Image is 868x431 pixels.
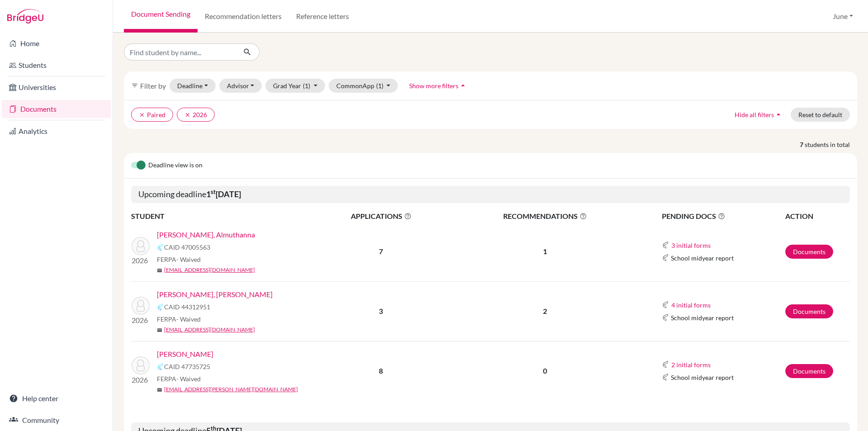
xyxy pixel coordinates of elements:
[131,82,138,89] i: filter_list
[662,242,669,249] img: Common App logo
[451,211,640,222] span: RECOMMENDATIONS
[671,253,734,263] span: School midyear report
[785,364,833,378] a: Documents
[671,373,734,382] span: School midyear report
[157,289,273,300] a: [PERSON_NAME], [PERSON_NAME]
[662,211,784,222] span: PENDING DOCS
[157,255,201,264] span: FERPA
[376,82,383,90] span: (1)
[157,349,213,360] a: [PERSON_NAME]
[131,210,312,222] th: STUDENT
[662,374,669,381] img: Common App logo
[157,229,255,240] a: [PERSON_NAME], Almuthanna
[132,374,150,385] p: 2026
[671,360,711,370] button: 2 initial forms
[451,246,640,257] p: 1
[157,387,162,393] span: mail
[2,122,111,140] a: Analytics
[451,365,640,376] p: 0
[157,314,201,324] span: FERPA
[671,240,711,251] button: 3 initial forms
[312,211,450,222] span: APPLICATIONS
[206,189,241,199] b: 1 [DATE]
[164,266,255,274] a: [EMAIL_ADDRESS][DOMAIN_NAME]
[132,255,150,266] p: 2026
[785,210,850,222] th: ACTION
[132,356,150,374] img: Naseef, Buthaina
[379,247,383,256] b: 7
[157,303,164,311] img: Common App logo
[148,160,203,171] span: Deadline view is on
[157,244,164,251] img: Common App logo
[805,140,857,149] span: students in total
[2,100,111,118] a: Documents
[132,237,150,255] img: Alshibani, Almuthanna
[139,112,145,118] i: clear
[176,256,201,263] span: - Waived
[157,327,162,333] span: mail
[2,56,111,74] a: Students
[132,297,150,315] img: Jamal, Taha
[170,79,216,93] button: Deadline
[157,363,164,370] img: Common App logo
[176,375,201,383] span: - Waived
[727,108,791,122] button: Hide all filtersarrow_drop_up
[131,108,173,122] button: clearPaired
[2,389,111,407] a: Help center
[379,307,383,315] b: 3
[7,9,43,24] img: Bridge-U
[2,34,111,52] a: Home
[662,301,669,308] img: Common App logo
[164,362,210,371] span: CAID 47735725
[791,108,850,122] button: Reset to default
[458,81,467,90] i: arrow_drop_up
[671,300,711,310] button: 4 initial forms
[184,112,191,118] i: clear
[303,82,310,90] span: (1)
[177,108,215,122] button: clear2026
[211,188,216,195] sup: st
[662,361,669,368] img: Common App logo
[735,111,774,118] span: Hide all filters
[662,254,669,261] img: Common App logo
[140,81,166,90] span: Filter by
[2,78,111,96] a: Universities
[329,79,398,93] button: CommonApp(1)
[157,374,201,384] span: FERPA
[164,326,255,334] a: [EMAIL_ADDRESS][DOMAIN_NAME]
[829,8,857,25] button: June
[401,79,475,93] button: Show more filtersarrow_drop_up
[774,110,783,119] i: arrow_drop_up
[265,79,325,93] button: Grad Year(1)
[785,245,833,259] a: Documents
[157,268,162,273] span: mail
[671,313,734,322] span: School midyear report
[662,314,669,321] img: Common App logo
[785,304,833,318] a: Documents
[409,82,458,90] span: Show more filters
[219,79,262,93] button: Advisor
[131,186,850,203] h5: Upcoming deadline
[164,242,210,252] span: CAID 47005563
[2,411,111,429] a: Community
[132,315,150,326] p: 2026
[800,140,805,149] strong: 7
[379,366,383,375] b: 8
[164,302,210,312] span: CAID 44312951
[164,385,298,393] a: [EMAIL_ADDRESS][PERSON_NAME][DOMAIN_NAME]
[176,315,201,323] span: - Waived
[451,306,640,317] p: 2
[124,43,236,61] input: Find student by name...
